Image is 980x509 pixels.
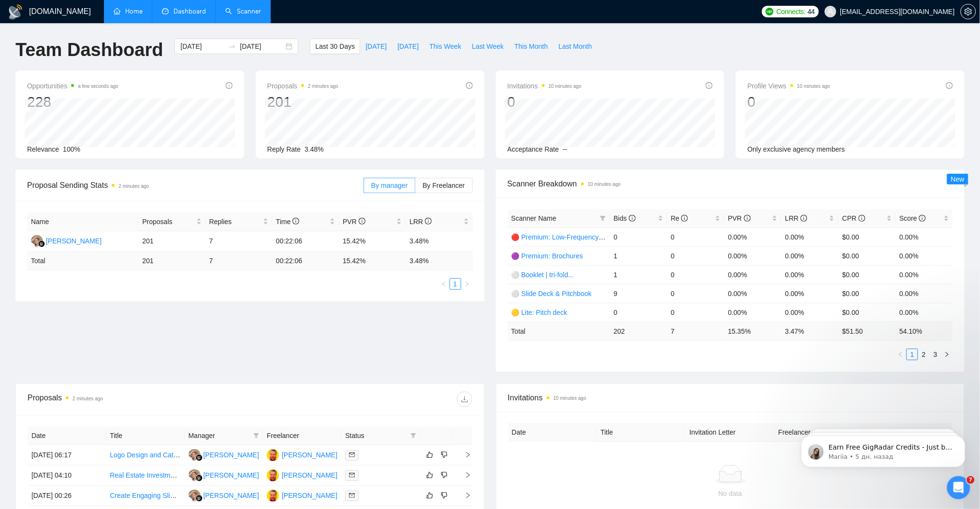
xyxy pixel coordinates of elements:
span: filter [409,428,418,443]
td: 202 [610,322,667,340]
span: PVR [343,218,366,226]
a: searchScanner [225,7,261,15]
div: 201 [267,93,338,111]
td: 7 [667,322,724,340]
div: 0 [508,93,582,111]
a: 🔴 Premium: Low-Frequency Presentations [512,233,643,241]
span: 44 [808,6,815,17]
span: Last Month [558,41,592,52]
time: a few seconds ago [78,84,118,89]
th: Title [106,426,184,445]
a: homeHome [114,7,143,15]
span: Score [900,214,926,222]
button: setting [961,4,976,19]
li: 2 [918,349,930,360]
span: 100% [63,145,80,153]
td: $0.00 [838,265,895,284]
span: like [426,492,433,499]
a: 1 [907,349,918,360]
span: dislike [441,492,448,499]
span: mail [349,472,355,478]
span: Scanner Name [512,214,556,222]
span: New [951,175,965,183]
td: $ 51.50 [838,322,895,340]
span: [DATE] [366,41,387,52]
span: This Month [514,41,548,52]
a: 1 [450,279,461,289]
td: 15.42 % [339,252,406,270]
td: 15.35 % [724,322,781,340]
td: 9 [610,284,667,303]
button: like [424,449,436,461]
span: Invitations [508,80,582,92]
time: 2 minutes ago [73,396,103,401]
button: Last Month [553,39,597,54]
button: This Month [509,39,553,54]
span: info-circle [466,82,473,89]
td: $0.00 [838,246,895,265]
span: right [457,452,471,458]
td: 0.00% [896,284,953,303]
td: 00:22:06 [272,252,339,270]
a: VZ[PERSON_NAME] [189,451,259,458]
button: right [941,349,953,360]
input: Start date [180,41,224,52]
div: [PERSON_NAME] [204,490,259,501]
span: filter [410,433,416,438]
td: 7 [205,252,272,270]
td: 0.00% [724,246,781,265]
div: 0 [747,93,830,111]
button: dislike [439,490,450,501]
img: logo [8,4,23,20]
a: 2 [919,349,929,360]
button: [DATE] [392,39,424,54]
div: [PERSON_NAME] [204,470,259,481]
th: Invitation Letter [686,423,775,442]
a: JN[PERSON_NAME] [267,471,337,479]
span: Acceptance Rate [508,145,559,153]
button: This Week [424,39,467,54]
td: 0.00% [896,303,953,322]
td: 0.00% [724,265,781,284]
td: 0 [667,227,724,246]
span: left [898,352,904,357]
button: dislike [439,469,450,481]
img: VZ [189,449,201,461]
span: Profile Views [747,80,830,92]
a: setting [961,8,976,15]
li: Next Page [461,278,473,290]
span: -- [563,145,567,153]
td: 3.48% [406,231,472,252]
img: upwork-logo.png [766,8,774,15]
time: 10 minutes ago [588,182,621,187]
th: Proposals [138,212,205,231]
th: Date [508,423,597,442]
span: setting [961,8,976,15]
td: Total [508,322,610,340]
span: info-circle [226,82,233,89]
span: Proposals [142,216,194,227]
span: to [228,42,236,50]
span: Manager [189,430,249,441]
div: No data [516,488,945,499]
span: Time [276,218,299,226]
button: right [461,278,473,290]
li: Previous Page [438,278,450,290]
a: VZ[PERSON_NAME] [189,471,259,479]
span: Status [345,430,406,441]
td: 0.00% [781,303,838,322]
td: 1 [610,265,667,284]
img: VZ [189,490,201,502]
img: gigradar-bm.png [196,495,203,502]
td: 0 [667,303,724,322]
span: LRR [785,214,807,222]
a: 🟣 Premium: Brochures [512,252,583,260]
th: Freelancer [775,423,863,442]
span: Re [671,214,688,222]
h1: Team Dashboard [15,39,163,61]
button: left [438,278,450,290]
span: info-circle [681,215,688,222]
span: right [457,492,471,499]
td: 0.00% [781,227,838,246]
